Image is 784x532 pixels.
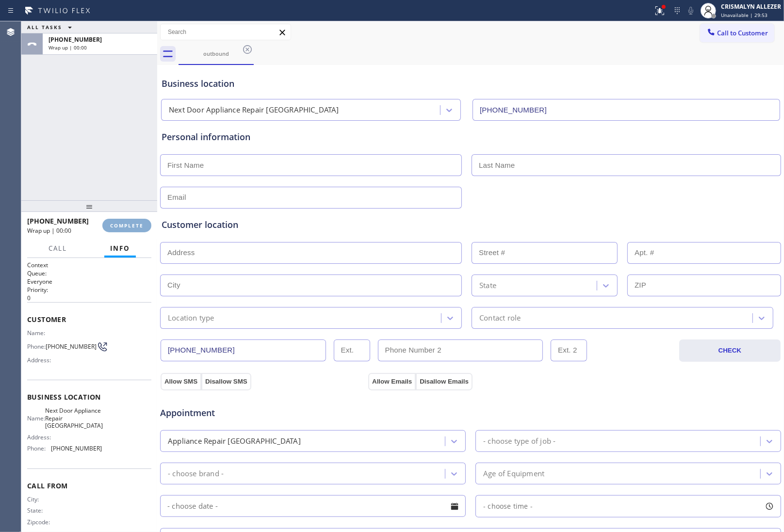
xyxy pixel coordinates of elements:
span: Unavailable | 29:53 [721,12,768,18]
p: Everyone [27,277,151,286]
input: - choose date - [160,495,466,517]
span: [PHONE_NUMBER] [46,343,97,350]
span: Phone: [27,445,51,452]
p: 0 [27,294,151,302]
span: Appointment [160,406,366,419]
span: Call to Customer [717,29,768,37]
span: Address: [27,356,53,364]
span: Info [110,244,130,253]
input: Search [161,24,291,40]
input: Phone Number [161,339,326,361]
input: First Name [160,154,462,176]
span: Address: [27,434,53,441]
h2: Queue: [27,269,151,277]
span: Customer [27,315,151,324]
button: Allow Emails [368,373,416,390]
input: ZIP [627,274,781,296]
span: [PHONE_NUMBER] [51,445,102,452]
button: COMPLETE [102,219,151,232]
input: Phone Number [473,99,780,121]
span: Phone: [27,343,46,350]
span: Business location [27,392,151,402]
div: - choose brand - [168,468,224,479]
button: Info [104,239,136,258]
button: Allow SMS [161,373,201,390]
input: Ext. 2 [551,339,587,361]
span: Wrap up | 00:00 [27,226,71,235]
div: Location type [168,312,214,323]
span: COMPLETE [110,222,144,229]
span: Next Door Appliance Repair [GEOGRAPHIC_DATA] [45,407,103,429]
span: [PHONE_NUMBER] [27,216,89,226]
h2: Priority: [27,286,151,294]
input: City [160,274,462,296]
span: Call From [27,481,151,490]
span: Name: [27,329,53,337]
div: Next Door Appliance Repair [GEOGRAPHIC_DATA] [169,105,339,116]
span: Zipcode: [27,518,53,526]
div: Business location [162,77,780,90]
span: Call [49,244,67,253]
div: outbound [180,50,253,57]
button: Disallow SMS [201,373,251,390]
span: Wrap up | 00:00 [49,44,87,51]
span: - choose time - [483,501,533,511]
button: CHECK [679,339,781,362]
button: Call [43,239,73,258]
div: Age of Equipment [483,468,544,479]
input: Last Name [472,154,781,176]
div: Appliance Repair [GEOGRAPHIC_DATA] [168,435,301,447]
button: Call to Customer [700,24,774,42]
div: Personal information [162,130,780,144]
span: [PHONE_NUMBER] [49,35,102,44]
button: ALL TASKS [21,21,82,33]
input: Phone Number 2 [378,339,543,361]
div: CRISMALYN ALLEZER [721,2,781,11]
input: Apt. # [627,242,781,264]
button: Disallow Emails [416,373,473,390]
span: Name: [27,415,45,422]
span: City: [27,496,53,503]
input: Address [160,242,462,264]
h1: Context [27,261,151,269]
span: ALL TASKS [27,24,62,31]
button: Mute [684,4,698,17]
input: Email [160,187,462,209]
div: - choose type of job - [483,435,555,447]
div: Customer location [162,218,780,231]
input: Street # [472,242,618,264]
div: State [479,280,496,291]
div: Contact role [479,312,521,323]
span: State: [27,507,53,514]
input: Ext. [334,339,370,361]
